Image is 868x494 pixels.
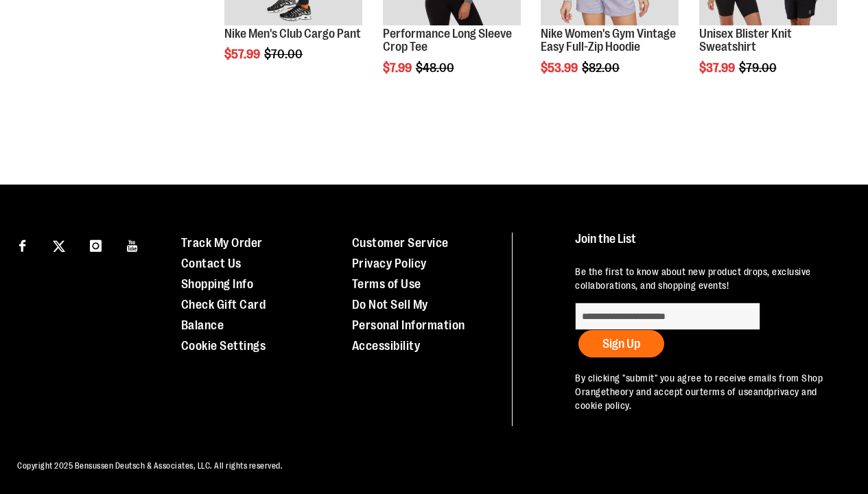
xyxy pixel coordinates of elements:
[181,257,242,270] a: Contact Us
[10,233,34,257] a: Visit our Facebook page
[383,27,512,54] a: Performance Long Sleeve Crop Tee
[575,265,844,292] p: Be the first to know about new product drops, exclusive collaborations, and shopping events!
[739,61,779,75] span: $79.00
[352,277,421,291] a: Terms of Use
[416,61,456,75] span: $48.00
[541,61,580,75] span: $53.99
[181,236,263,250] a: Track My Order
[181,339,266,353] a: Cookie Settings
[181,277,254,291] a: Shopping Info
[224,47,262,61] span: $57.99
[264,47,305,61] span: $70.00
[699,61,737,75] span: $37.99
[53,240,65,252] img: Twitter
[352,236,449,250] a: Customer Service
[17,461,283,471] span: Copyright 2025 Bensussen Deutsch & Associates, LLC. All rights reserved.
[699,27,792,54] a: Unisex Blister Knit Sweatshirt
[383,61,414,75] span: $7.99
[121,233,145,257] a: Visit our Youtube page
[575,303,760,330] input: enter email
[700,386,753,397] a: terms of use
[84,233,108,257] a: Visit our Instagram page
[352,339,421,353] a: Accessibility
[352,257,427,270] a: Privacy Policy
[47,233,71,257] a: Visit our X page
[582,61,622,75] span: $82.00
[602,337,640,351] span: Sign Up
[575,371,844,412] p: By clicking "submit" you agree to receive emails from Shop Orangetheory and accept our and
[575,233,844,258] h4: Join the List
[578,330,664,357] button: Sign Up
[224,27,361,40] a: Nike Men's Club Cargo Pant
[181,298,266,332] a: Check Gift Card Balance
[541,27,676,54] a: Nike Women's Gym Vintage Easy Full-Zip Hoodie
[352,298,465,332] a: Do Not Sell My Personal Information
